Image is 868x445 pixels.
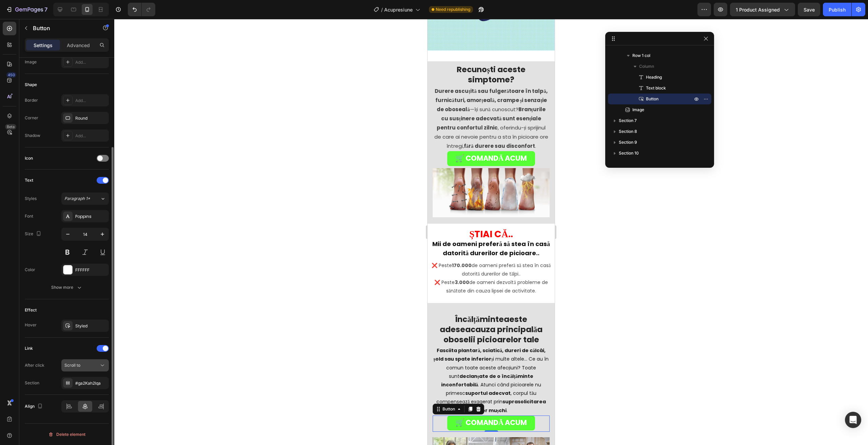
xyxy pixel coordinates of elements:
span: / [381,6,383,13]
div: Text [25,177,33,183]
div: Link [25,345,33,351]
div: Image [25,59,37,65]
div: Shape [25,82,37,88]
button: Paragraph 1* [61,193,109,205]
button: 1 product assigned [730,3,795,16]
div: 450 [6,72,16,78]
div: Beta [5,124,16,129]
button: Delete element [25,429,109,440]
div: Add... [75,133,107,139]
p: Settings [34,42,53,49]
div: Size [25,229,43,239]
span: Column [639,63,654,70]
span: Save [804,7,815,13]
div: Corner [25,115,38,121]
div: Add... [75,98,107,104]
div: Open Intercom Messenger [845,412,861,428]
button: Show more [25,281,109,294]
div: #ga2Kah2lqa [75,380,107,386]
p: Advanced [67,42,90,49]
button: Publish [823,3,851,16]
div: Delete element [48,430,85,439]
p: 7 [44,5,47,14]
span: Acupresiune [384,6,413,13]
div: Poppins [75,214,107,220]
div: Border [25,97,38,103]
p: Button [33,24,91,32]
button: 7 [3,3,51,16]
div: Icon [25,155,33,161]
iframe: Design area [428,19,555,445]
div: Round [75,115,107,121]
span: Paragraph 1* [64,196,90,202]
span: Heading [646,74,662,81]
div: Effect [25,307,37,313]
div: Font [25,213,33,219]
div: Section [25,380,39,386]
div: Hover [25,322,37,328]
span: Image [632,106,644,113]
span: Section 8 [619,128,637,135]
span: Section 7 [619,117,637,124]
button: Save [798,3,820,16]
div: After click [25,362,44,368]
div: Shadow [25,133,40,139]
span: 1 product assigned [736,6,780,13]
button: Scroll to [61,359,109,371]
span: Text block [646,85,666,92]
div: Styles [25,196,37,202]
span: Section 9 [619,139,637,146]
div: Publish [829,6,846,13]
span: Row 1 col [632,52,650,59]
div: Styled [75,323,107,329]
div: Undo/Redo [128,3,155,16]
span: Section 10 [619,150,639,157]
span: Need republishing [436,6,470,13]
div: Show more [51,284,83,291]
span: Button [646,96,658,102]
div: Align [25,402,44,411]
span: Scroll to [64,363,80,368]
div: Add... [75,59,107,65]
div: Color [25,267,35,273]
div: FFFFFF [75,267,107,273]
